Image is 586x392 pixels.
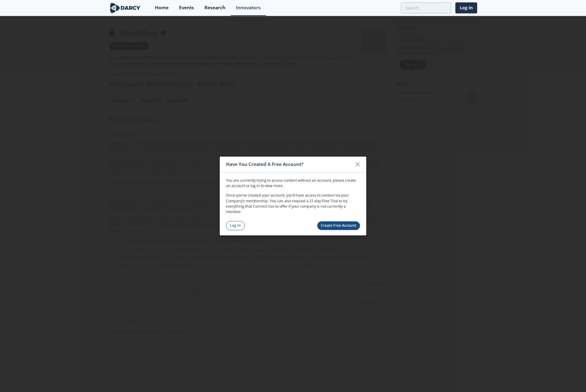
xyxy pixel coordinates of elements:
[401,2,451,13] input: Advanced Search
[236,5,261,10] div: Innovators
[179,5,194,10] div: Events
[317,221,360,230] a: Create Free Account
[226,178,360,189] p: You are currently trying to access content without an account, please create an account or log in...
[155,5,169,10] div: Home
[226,193,360,215] p: Once you’ve created your account, you’ll have access to content via your Company’s membership. Yo...
[226,221,245,230] a: Log In
[226,159,352,170] div: Have You Created A Free Account?
[109,3,141,13] img: logo-wide.svg
[455,2,477,13] a: Log In
[205,5,225,10] div: Research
